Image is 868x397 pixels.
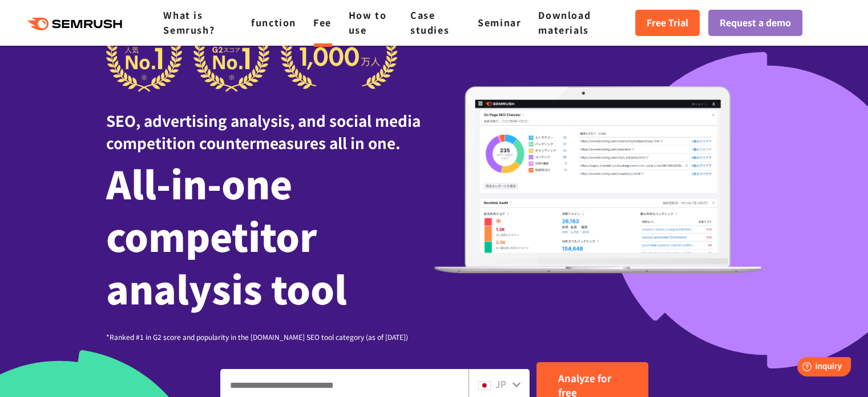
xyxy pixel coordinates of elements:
font: *Ranked #1 in G2 score and popularity in the [DOMAIN_NAME] SEO tool category (as of [DATE]) [106,332,408,342]
font: Request a demo [720,15,791,29]
font: JP [495,377,506,391]
a: Download materials [538,8,591,37]
font: Free Trial [647,15,688,29]
a: Request a demo [708,10,802,36]
iframe: Help widget launcher [766,352,855,384]
a: Case studies [410,8,449,37]
a: Free Trial [635,10,700,36]
a: Fee [313,15,332,29]
a: function [251,15,296,29]
a: What is Semrush? [163,8,215,37]
a: How to use [349,8,387,37]
font: competitor analysis tool [106,208,347,315]
font: All-in-one [106,155,292,210]
font: SEO, advertising analysis, and social media competition countermeasures all in one. [106,110,421,153]
a: Seminar [478,15,521,29]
